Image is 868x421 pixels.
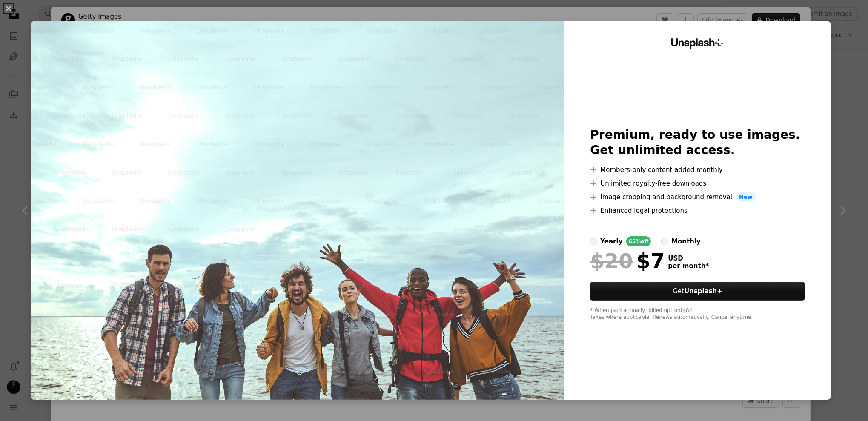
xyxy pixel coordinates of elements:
li: Members-only content added monthly [590,165,805,175]
span: $20 [590,250,633,272]
li: Image cropping and background removal [590,192,805,202]
span: New [736,192,756,202]
div: * When paid annually, billed upfront $84 Taxes where applicable. Renews automatically. Cancel any... [590,307,805,321]
a: GetUnsplash+ [590,282,805,301]
input: monthly [661,238,668,245]
div: $7 [590,250,665,272]
div: yearly [600,236,622,246]
div: 65% off [626,236,651,246]
h2: Premium, ready to use images. Get unlimited access. [590,127,805,158]
div: monthly [671,236,701,246]
span: per month * [668,262,709,270]
input: yearly65%off [590,238,597,245]
li: Unlimited royalty-free downloads [590,178,805,189]
span: USD [668,255,709,262]
li: Enhanced legal protections [590,206,805,216]
strong: Unsplash+ [684,287,722,295]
